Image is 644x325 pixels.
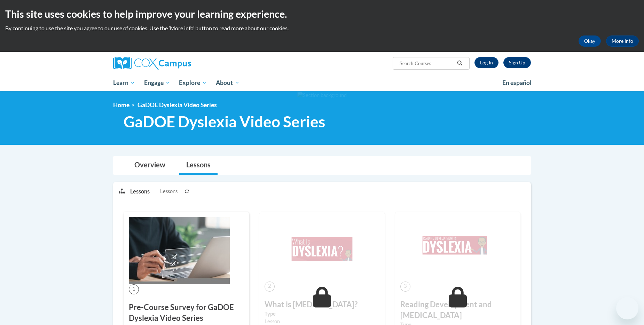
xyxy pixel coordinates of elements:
[174,75,211,91] a: Explore
[455,59,465,68] button: Search
[127,156,172,175] a: Overview
[474,57,498,68] a: Log In
[179,156,218,175] a: Lessons
[140,75,175,91] a: Engage
[138,101,217,109] span: GaDOE Dyslexia Video Series
[130,188,150,195] p: Lessons
[129,302,244,324] h3: Pre-Course Survey for GaDOE Dyslexia Video Series
[179,79,207,87] span: Explore
[113,57,191,70] img: Cox Campus
[265,282,275,292] span: 2
[216,79,239,87] span: About
[399,59,455,68] input: Search Courses
[113,79,135,87] span: Learn
[400,299,515,321] h3: Reading Development and [MEDICAL_DATA]
[103,75,541,91] div: Main menu
[400,282,410,292] span: 3
[124,112,325,131] span: GaDOE Dyslexia Video Series
[5,24,639,32] p: By continuing to use the site you agree to our use of cookies. Use the ‘More info’ button to read...
[211,75,244,91] a: About
[129,217,230,284] img: Course Image
[5,7,639,21] h2: This site uses cookies to help improve your learning experience.
[297,92,347,99] img: Section background
[606,35,639,47] a: More Info
[498,76,536,90] a: En español
[144,79,170,87] span: Engage
[616,297,638,319] iframe: Button to launch messaging window
[265,299,379,310] h3: What is [MEDICAL_DATA]?
[265,310,379,318] label: Type
[109,75,140,91] a: Learn
[113,101,129,109] a: Home
[265,217,379,282] img: Course Image
[503,57,531,68] a: Register
[502,79,532,86] span: En español
[160,188,178,195] span: Lessons
[400,217,515,282] img: Course Image
[113,57,245,70] a: Cox Campus
[129,284,139,294] span: 1
[579,35,601,47] button: Okay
